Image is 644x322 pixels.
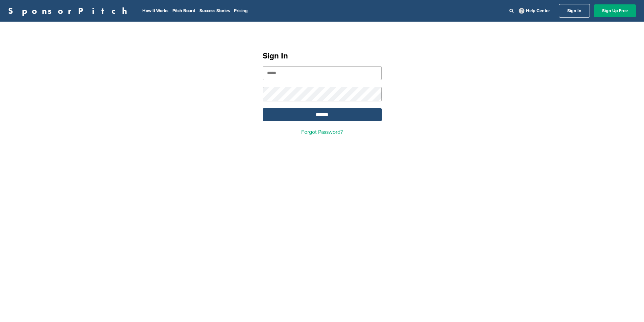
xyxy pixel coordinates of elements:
a: Sign In [559,4,590,18]
h1: Sign In [263,50,382,62]
a: Help Center [518,7,551,15]
a: Pitch Board [172,8,195,14]
a: SponsorPitch [8,6,132,15]
a: How It Works [142,8,168,14]
a: Success Stories [199,8,230,14]
a: Pricing [234,8,248,14]
a: Forgot Password? [301,129,343,135]
a: Sign Up Free [594,4,636,17]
